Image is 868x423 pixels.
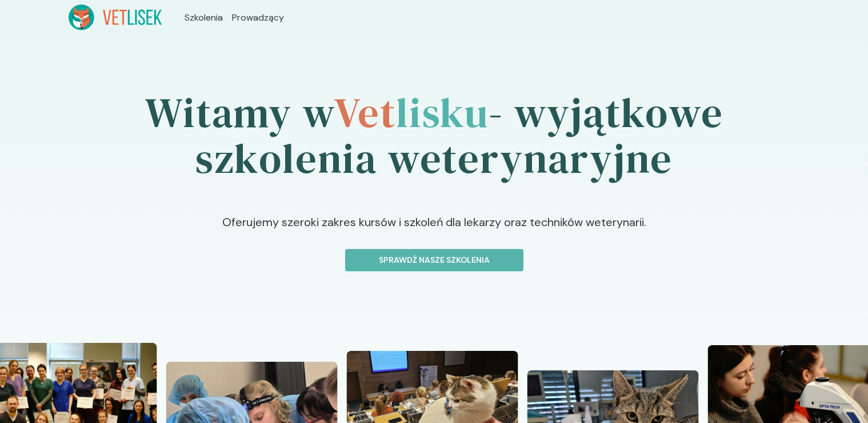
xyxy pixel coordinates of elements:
[232,11,284,25] a: Prowadzący
[334,84,396,141] span: Vet
[345,249,523,271] button: Sprawdź nasze szkolenia
[396,84,489,141] span: lisku
[145,214,723,249] p: Oferujemy szeroki zakres kursów i szkoleń dla lekarzy oraz techników weterynarii.
[185,11,223,25] a: Szkolenia
[355,254,514,266] p: Sprawdź nasze szkolenia
[69,58,800,214] h1: Witamy w - wyjątkowe szkolenia weterynaryjne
